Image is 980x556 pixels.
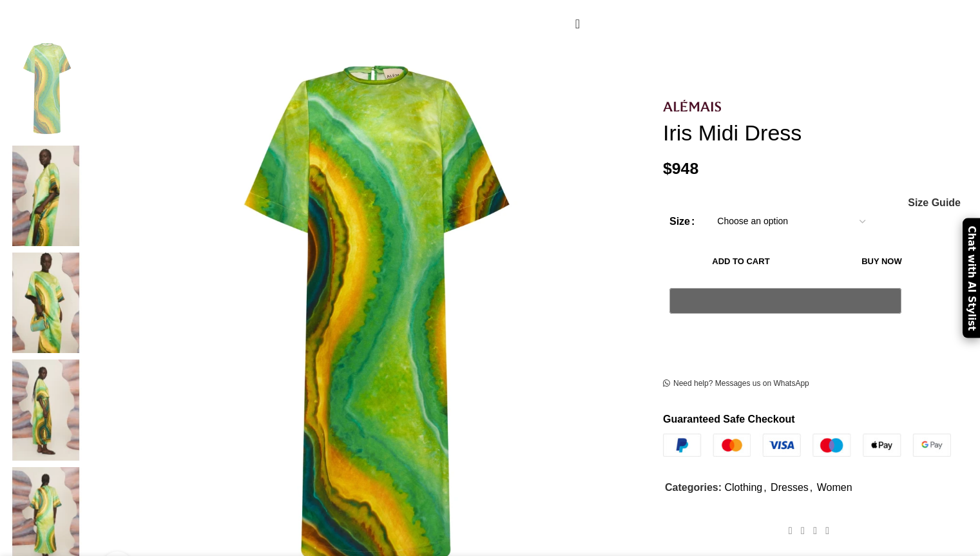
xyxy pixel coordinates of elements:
span: $ [663,159,672,177]
span: , [764,479,766,496]
a: Size Guide [907,198,961,208]
a: Clothing [724,482,762,493]
label: Size [669,213,695,230]
button: Buy now [819,248,945,275]
a: Facebook social link [784,521,796,540]
button: Pay with GPay [669,288,901,314]
strong: Guaranteed Safe Checkout [663,414,795,425]
img: Alemais [663,100,721,111]
img: Alemais dresses [6,253,85,353]
img: guaranteed-safe-checkout-bordered.j [663,434,951,457]
bdi: 948 [663,159,698,177]
a: Pinterest social link [809,521,821,540]
a: X social link [796,521,809,540]
span: Size Guide [908,198,961,208]
a: Need help? Messages us on WhatsApp [663,378,809,388]
a: Dresses [771,482,809,493]
h1: Iris Midi Dress [663,120,970,146]
a: Women [817,482,852,493]
img: Alemais Iris Midi Dress [6,359,85,460]
iframe: Secure express checkout frame [667,321,904,352]
span: , [810,479,812,496]
img: Alemais Dresses [6,146,85,246]
span: Categories: [665,482,722,493]
button: Add to cart [669,248,812,275]
a: WhatsApp social link [821,521,834,540]
img: Alemais [6,38,85,139]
